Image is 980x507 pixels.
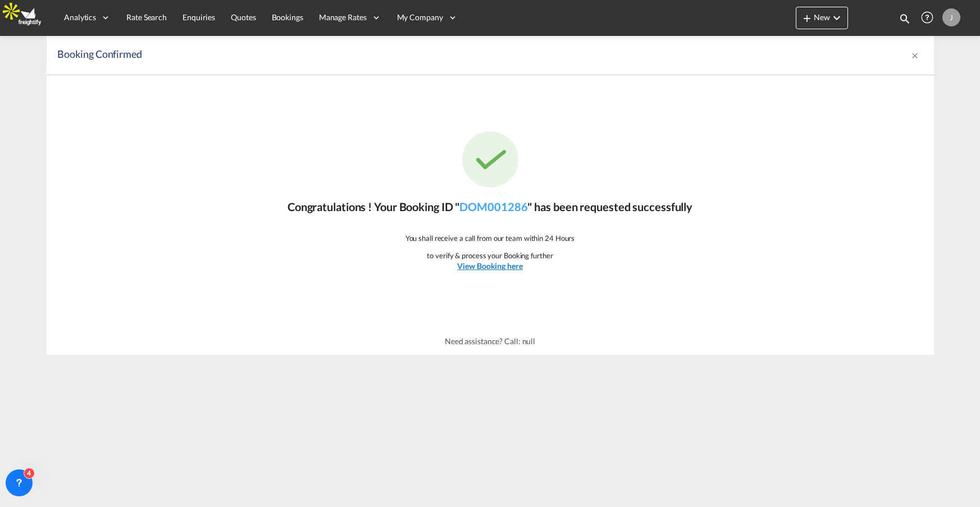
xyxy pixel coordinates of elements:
[427,250,553,261] p: to verify & process your Booking further
[405,233,575,243] p: You shall receive a call from our team within 24 Hours
[457,261,522,271] u: View Booking here
[58,47,750,63] div: Booking Confirmed
[459,200,527,213] a: DOM001286
[288,199,692,214] p: Congratulations ! Your Booking ID " " has been requested successfully
[911,51,920,60] md-icon: icon-close
[445,336,535,347] p: Need assistance? Call: null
